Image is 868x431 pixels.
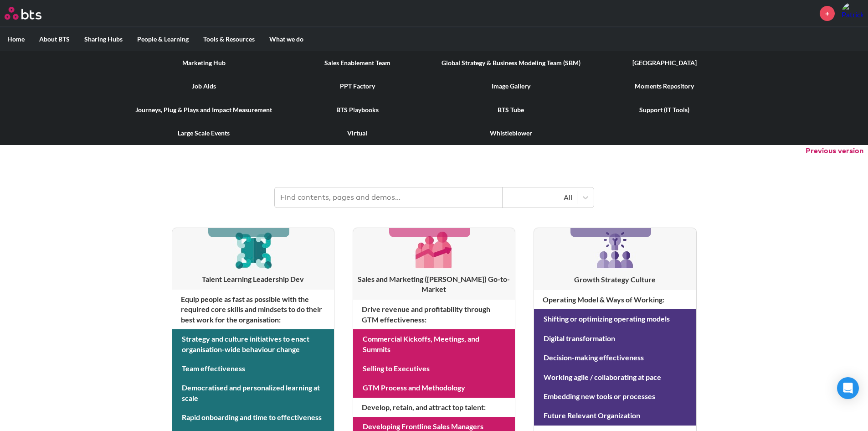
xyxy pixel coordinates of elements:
[806,146,863,156] button: Previous version
[837,377,859,399] div: Open Intercom Messenger
[262,27,311,51] label: What we do
[275,187,503,208] input: Find contents, pages and demos...
[172,274,334,284] h3: Talent Learning Leadership Dev
[130,27,196,51] label: People & Learning
[820,6,835,21] a: +
[231,228,275,271] img: [object Object]
[32,27,77,51] label: About BTS
[353,398,515,417] h4: Develop, retain, and attract top talent :
[353,300,515,329] h4: Drive revenue and profitability through GTM effectiveness :
[412,228,456,271] img: [object Object]
[172,290,334,329] h4: Equip people as fast as possible with the required core skills and mindsets to do their best work...
[842,2,863,24] a: Profile
[842,2,863,24] img: Patrick Roeroe
[5,7,41,20] img: BTS Logo
[5,7,58,20] a: Go home
[534,275,696,285] h3: Growth Strategy Culture
[77,27,130,51] label: Sharing Hubs
[593,228,637,272] img: [object Object]
[507,192,572,203] div: All
[353,274,515,295] h3: Sales and Marketing ([PERSON_NAME]) Go-to-Market
[534,290,696,309] h4: Operating Model & Ways of Working :
[196,27,262,51] label: Tools & Resources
